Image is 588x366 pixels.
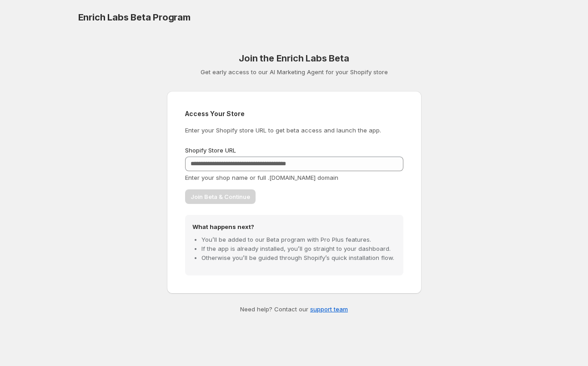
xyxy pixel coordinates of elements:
[201,253,396,262] li: Otherwise you’ll be guided through Shopify’s quick installation flow.
[78,12,191,23] span: Enrich Labs Beta Program
[201,244,396,253] li: If the app is already installed, you’ll go straight to your dashboard.
[167,305,422,314] p: Need help? Contact our
[167,53,422,64] h1: Join the Enrich Labs Beta
[310,305,348,313] a: support team
[201,235,396,244] li: You’ll be added to our Beta program with Pro Plus features.
[192,223,254,230] strong: What happens next?
[185,147,236,154] span: Shopify Store URL
[185,109,403,118] h2: Access Your Store
[167,67,422,76] p: Get early access to our AI Marketing Agent for your Shopify store
[185,174,338,181] span: Enter your shop name or full .[DOMAIN_NAME] domain
[185,126,403,135] p: Enter your Shopify store URL to get beta access and launch the app.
